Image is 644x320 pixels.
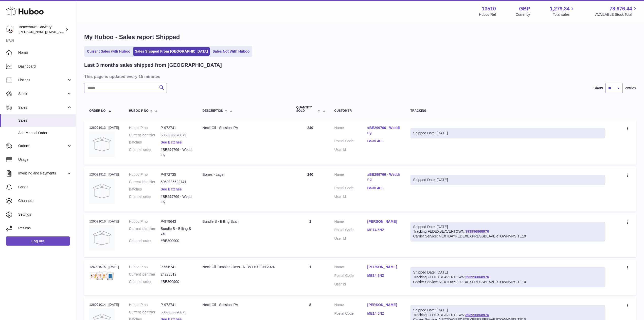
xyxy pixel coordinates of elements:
[129,194,161,204] dt: Channel order
[367,265,400,269] a: [PERSON_NAME]
[367,186,400,190] a: BS35 4EL
[129,147,161,157] dt: Channel order
[89,125,119,130] div: 126091913 | [DATE]
[161,194,192,204] dd: #BE299766 - Wedding
[18,185,72,189] span: Cases
[334,228,367,234] dt: Postal Code
[519,5,530,12] strong: GBP
[465,229,489,233] a: 393996868976
[550,5,576,17] a: 1,279.34 Total sales
[334,139,367,145] dt: Postal Code
[129,109,149,113] span: Huboo P no
[334,186,367,192] dt: Postal Code
[334,311,367,317] dt: Postal Code
[161,219,192,224] dd: P-979643
[334,282,367,287] dt: User Id
[129,272,161,277] dt: Current identifier
[203,172,286,177] div: Bones - Lager
[18,78,67,83] span: Listings
[203,302,286,307] div: Neck Oil - Session IPA
[161,187,182,191] a: See Batches
[161,238,192,243] dd: #BE300900
[161,310,192,315] dd: 5060386620075
[367,139,400,143] a: BS35 4EL
[129,187,161,192] dt: Batches
[89,219,119,224] div: 126091016 | [DATE]
[413,225,602,229] div: Shipped Date: [DATE]
[161,302,192,307] dd: P-972741
[625,86,636,91] span: entries
[161,272,192,277] dd: 24223019
[334,265,367,271] dt: Name
[6,236,70,246] a: Log out
[203,219,286,224] div: Bundle B - Billing Scan
[89,172,119,177] div: 126091912 | [DATE]
[161,140,182,144] a: See Batches
[291,120,329,165] td: 240
[89,271,115,281] img: 1720626340.png
[89,265,119,269] div: 126091015 | [DATE]
[291,167,329,211] td: 240
[161,133,192,138] dd: 5060386620075
[89,179,115,204] img: no-photo.jpg
[482,5,496,12] strong: 13510
[18,50,72,55] span: Home
[410,267,605,287] div: Tracking FEDEXBEAVERTOWN:
[84,62,222,69] h2: Last 3 months sales shipped from [GEOGRAPHIC_DATA]
[129,226,161,236] dt: Current identifier
[291,260,329,295] td: 1
[18,171,67,176] span: Invoicing and Payments
[334,236,367,241] dt: User Id
[516,12,530,17] div: Currency
[18,226,72,231] span: Returns
[18,143,67,148] span: Orders
[133,47,210,56] a: Sales Shipped From [GEOGRAPHIC_DATA]
[367,273,400,278] a: ME14 5NZ
[550,5,570,12] span: 1,279.34
[334,172,367,183] dt: Name
[18,198,72,203] span: Channels
[19,25,64,34] div: Beavertown Brewery
[413,234,602,239] div: Carrier Service: NEXTDAYFEDEXEXPRESSBEAVERTOWNMPSITE10
[465,313,489,317] a: 393996868976
[595,5,638,17] a: 78,676.44 AVAILABLE Stock Total
[18,212,72,217] span: Settings
[89,225,115,251] img: no-photo.jpg
[334,109,400,113] div: Customer
[129,140,161,145] dt: Batches
[413,131,602,136] div: Shipped Date: [DATE]
[129,133,161,138] dt: Current identifier
[334,125,367,136] dt: Name
[465,275,489,279] a: 393996868976
[413,308,602,313] div: Shipped Date: [DATE]
[129,265,161,269] dt: Huboo P no
[413,178,602,182] div: Shipped Date: [DATE]
[129,180,161,184] dt: Current identifier
[18,157,72,162] span: Usage
[161,265,192,269] dd: P-996741
[211,47,251,56] a: Sales Not With Huboo
[129,302,161,307] dt: Huboo P no
[334,302,367,309] dt: Name
[19,30,129,34] span: [PERSON_NAME][EMAIL_ADDRESS][PERSON_NAME][DOMAIN_NAME]
[161,279,192,284] dd: #BE300900
[334,219,367,225] dt: Name
[18,105,67,110] span: Sales
[203,265,286,269] div: Neck Oil Tumbler Glass - NEW DESIGN 2024
[413,280,602,284] div: Carrier Service: NEXTDAYFEDEXEXPRESSBEAVERTOWNMPSITE10
[334,194,367,199] dt: User Id
[553,12,575,17] span: Total sales
[89,302,119,307] div: 126091014 | [DATE]
[291,214,329,257] td: 1
[89,109,106,113] span: Order No
[203,125,286,130] div: Neck Oil - Session IPA
[334,147,367,152] dt: User Id
[129,279,161,284] dt: Channel order
[334,273,367,279] dt: Postal Code
[367,219,400,224] a: [PERSON_NAME]
[129,238,161,243] dt: Channel order
[367,228,400,232] a: ME14 5NZ
[410,222,605,242] div: Tracking FEDEXBEAVERTOWN:
[84,74,635,79] h3: This page is updated every 15 minutes
[18,118,72,123] span: Sales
